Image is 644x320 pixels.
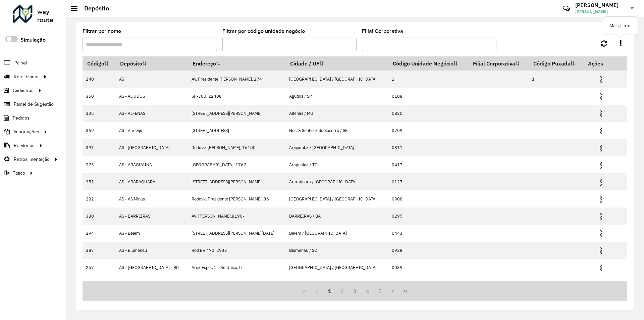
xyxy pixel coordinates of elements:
td: Belem / [GEOGRAPHIC_DATA] [285,225,388,242]
td: AS - AS Minas [115,190,188,208]
td: 0039 [388,259,468,276]
td: 0811 [388,139,468,156]
th: Ações [583,56,624,71]
th: Depósito [115,56,188,71]
td: 240 [83,71,115,88]
th: Código [83,56,115,71]
th: Código Puxada [529,56,583,71]
td: Area Espec 1 Lote Unico, 0 [188,259,285,276]
span: Painel [14,59,27,66]
td: 380 [83,208,115,225]
label: Simulação [20,36,46,44]
span: Relatórios [14,142,35,149]
h2: Depósito [77,5,109,12]
td: AS - BARREIRAS [115,208,188,225]
td: 275 [83,156,115,173]
td: AS - Belem [115,225,188,242]
td: AS - [GEOGRAPHIC_DATA] [115,139,188,156]
td: AS - [GEOGRAPHIC_DATA] - BR [115,259,188,276]
td: 0928 [388,242,468,259]
td: [GEOGRAPHIC_DATA] / [GEOGRAPHIC_DATA] [285,190,388,208]
td: 0908 [388,190,468,208]
td: AS - ALFENAS [115,105,188,122]
td: 0417 [388,156,468,173]
th: Cidade / UF [285,56,388,71]
label: Filtrar por nome [83,27,121,35]
td: 350 [83,88,115,105]
button: 2 [336,285,348,298]
span: Painel de Sugestão [14,101,54,108]
th: Filial Corporativa [468,56,529,71]
td: 391 [83,139,115,156]
td: Nossa Senhora do Socorro / SE [285,122,388,139]
td: SP-300, 22408 [188,88,285,105]
td: Rodovia [PERSON_NAME], 16100 [188,139,285,156]
td: 387 [83,242,115,259]
span: Cadastros [13,87,34,94]
td: AS - Aracaju [115,122,188,139]
button: 5 [374,285,387,298]
td: Rodovia Presidente [PERSON_NAME], 36 [188,190,285,208]
td: Rod BR 470, 2933 [188,242,285,259]
button: 1 [323,285,336,298]
button: Next Page [386,285,399,298]
td: AV. [PERSON_NAME],8190- [188,208,285,225]
td: [GEOGRAPHIC_DATA] / [GEOGRAPHIC_DATA] [285,259,388,276]
span: Retroalimentação [14,156,50,163]
span: Pedidos [13,115,30,122]
td: 1 [388,71,468,88]
td: 0443 [388,225,468,242]
td: 0295 [388,208,468,225]
td: [GEOGRAPHIC_DATA] / [GEOGRAPHIC_DATA] [285,71,388,88]
td: 351 [83,173,115,190]
td: 0127 [388,173,468,190]
button: Last Page [399,285,412,298]
div: Mais filtros [604,17,637,35]
td: AS - ARAGUAINA [115,156,188,173]
label: Filtrar por código unidade negócio [222,27,305,35]
td: Av. Presidente [PERSON_NAME], 274 [188,71,285,88]
td: 0709 [388,122,468,139]
td: 294 [83,225,115,242]
td: 0108 [388,88,468,105]
td: 0820 [388,105,468,122]
button: 4 [361,285,374,298]
td: [STREET_ADDRESS] [188,122,285,139]
td: AS - Blumenau [115,242,188,259]
td: 257 [83,259,115,276]
span: Tático [13,170,25,177]
td: [STREET_ADDRESS][PERSON_NAME][DATE] [188,225,285,242]
td: AS - ARARAQUARA [115,173,188,190]
span: Roteirizador [14,73,39,80]
span: [PERSON_NAME] [575,9,626,15]
span: Importações [14,128,39,135]
label: Filial Corporativa [362,27,403,35]
th: Endereço [188,56,285,71]
th: Código Unidade Negócio [388,56,468,71]
td: [STREET_ADDRESS][PERSON_NAME] [188,173,285,190]
td: Blumenau / SC [285,242,388,259]
td: AS - AGUDOS [115,88,188,105]
a: Contato Rápido [559,1,574,16]
td: [GEOGRAPHIC_DATA], 1767 [188,156,285,173]
td: Alfenas / MG [285,105,388,122]
td: 1 [529,71,583,88]
td: AS [115,71,188,88]
td: 369 [83,122,115,139]
h3: [PERSON_NAME] [575,2,626,8]
td: [STREET_ADDRESS][PERSON_NAME] [188,105,285,122]
td: Agudos / SP [285,88,388,105]
td: 335 [83,105,115,122]
td: Araguaína / TO [285,156,388,173]
td: Araçatuba / [GEOGRAPHIC_DATA] [285,139,388,156]
button: 3 [348,285,361,298]
td: Araraquara / [GEOGRAPHIC_DATA] [285,173,388,190]
td: BARREIRAS / BA [285,208,388,225]
td: 282 [83,190,115,208]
